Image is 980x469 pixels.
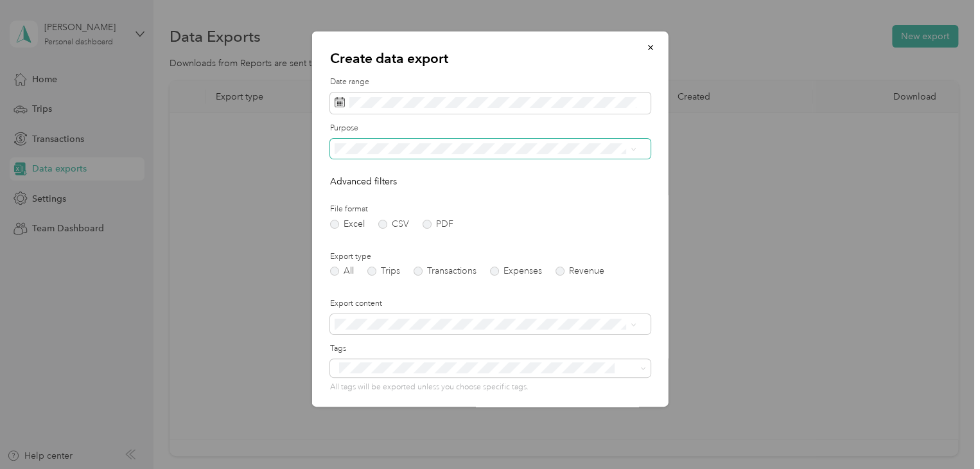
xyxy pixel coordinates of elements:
label: Export content [330,298,651,310]
label: All [330,267,354,276]
label: PDF [423,220,453,229]
label: Tags [330,343,651,355]
p: Advanced filters [330,175,651,188]
label: Purpose [330,123,651,134]
label: Expenses [490,267,542,276]
label: Transactions [414,267,477,276]
label: CSV [378,220,409,229]
label: Date range [330,76,651,88]
label: Revenue [556,267,604,276]
label: Excel [330,220,365,229]
label: Trips [367,267,400,276]
iframe: Everlance-gr Chat Button Frame [908,397,980,469]
p: All tags will be exported unless you choose specific tags. [330,382,651,393]
p: Create data export [330,49,651,67]
label: File format [330,204,651,215]
label: Export type [330,251,651,263]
